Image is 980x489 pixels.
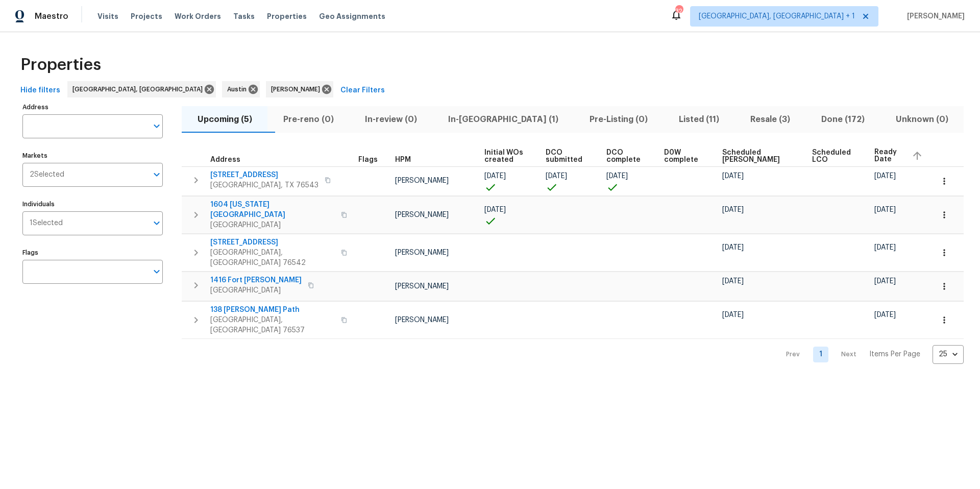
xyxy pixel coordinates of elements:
[874,244,896,251] span: [DATE]
[222,81,260,97] div: Austin
[722,244,744,251] span: [DATE]
[395,177,449,184] span: [PERSON_NAME]
[664,149,705,163] span: D0W complete
[675,6,682,16] div: 32
[210,248,335,268] span: [GEOGRAPHIC_DATA], [GEOGRAPHIC_DATA] 76542
[812,112,874,127] span: Done (172)
[874,173,896,180] span: [DATE]
[395,249,449,256] span: [PERSON_NAME]
[227,84,251,94] span: Austin
[484,149,528,163] span: Initial WOs created
[874,206,896,213] span: [DATE]
[210,156,240,163] span: Address
[580,112,657,127] span: Pre-Listing (0)
[267,11,307,21] span: Properties
[395,283,449,290] span: [PERSON_NAME]
[722,311,744,319] span: [DATE]
[484,206,506,213] span: [DATE]
[35,11,68,21] span: Maestro
[546,149,589,163] span: DCO submitted
[395,316,449,324] span: [PERSON_NAME]
[776,345,964,364] nav: Pagination Navigation
[722,173,744,180] span: [DATE]
[874,278,896,285] span: [DATE]
[699,11,855,21] span: [GEOGRAPHIC_DATA], [GEOGRAPHIC_DATA] + 1
[188,112,261,127] span: Upcoming (5)
[812,149,857,163] span: Scheduled LCO
[722,149,794,163] span: Scheduled [PERSON_NAME]
[484,173,506,180] span: [DATE]
[210,180,318,190] span: [GEOGRAPHIC_DATA], TX 76543
[869,349,920,359] p: Items Per Page
[274,112,343,127] span: Pre-reno (0)
[210,285,302,296] span: [GEOGRAPHIC_DATA]
[340,84,385,97] span: Clear Filters
[22,250,163,256] label: Flags
[20,60,101,70] span: Properties
[395,156,411,163] span: HPM
[722,206,744,213] span: [DATE]
[886,112,958,127] span: Unknown (0)
[210,275,302,285] span: 1416 Fort [PERSON_NAME]
[16,81,64,100] button: Hide filters
[150,167,164,182] button: Open
[741,112,799,127] span: Resale (3)
[97,11,118,21] span: Visits
[722,278,744,285] span: [DATE]
[175,11,221,21] span: Work Orders
[358,156,378,163] span: Flags
[233,13,255,20] span: Tasks
[355,112,426,127] span: In-review (0)
[266,81,333,97] div: [PERSON_NAME]
[395,211,449,218] span: [PERSON_NAME]
[72,84,207,94] span: [GEOGRAPHIC_DATA], [GEOGRAPHIC_DATA]
[813,347,828,362] a: Goto page 1
[30,170,64,179] span: 2 Selected
[131,11,162,21] span: Projects
[210,237,335,248] span: [STREET_ADDRESS]
[210,305,335,315] span: 138 [PERSON_NAME] Path
[336,81,389,100] button: Clear Filters
[319,11,385,21] span: Geo Assignments
[933,341,964,368] div: 25
[22,153,163,159] label: Markets
[210,200,335,220] span: 1604 [US_STATE][GEOGRAPHIC_DATA]
[150,216,164,230] button: Open
[210,220,335,230] span: [GEOGRAPHIC_DATA]
[438,112,568,127] span: In-[GEOGRAPHIC_DATA] (1)
[210,315,335,335] span: [GEOGRAPHIC_DATA], [GEOGRAPHIC_DATA] 76537
[271,84,324,94] span: [PERSON_NAME]
[150,119,164,133] button: Open
[150,264,164,279] button: Open
[606,173,628,180] span: [DATE]
[210,170,318,180] span: [STREET_ADDRESS]
[546,173,567,180] span: [DATE]
[22,104,163,110] label: Address
[874,149,903,163] span: Ready Date
[67,81,216,97] div: [GEOGRAPHIC_DATA], [GEOGRAPHIC_DATA]
[20,84,60,97] span: Hide filters
[606,149,647,163] span: DCO complete
[874,311,896,319] span: [DATE]
[22,201,163,207] label: Individuals
[30,219,63,228] span: 1 Selected
[669,112,728,127] span: Listed (11)
[903,11,965,21] span: [PERSON_NAME]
